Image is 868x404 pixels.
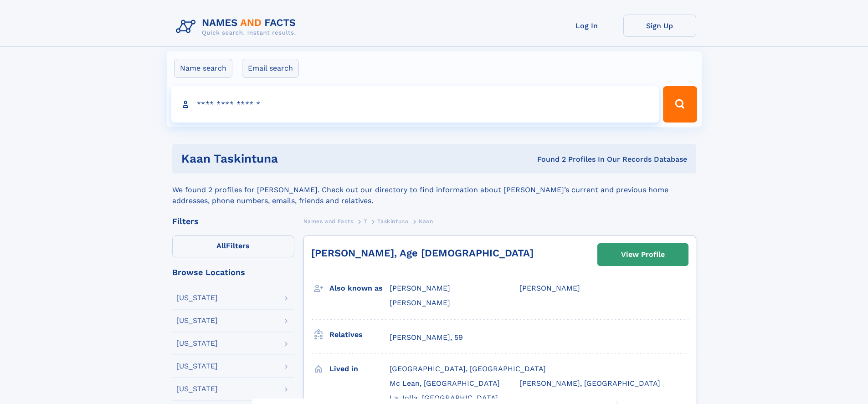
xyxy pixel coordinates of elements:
[176,363,218,370] div: [US_STATE]
[390,284,450,292] span: [PERSON_NAME]
[172,268,294,276] div: Browse Locations
[329,327,390,343] h3: Relatives
[171,86,659,123] input: search input
[176,317,218,324] div: [US_STATE]
[176,294,218,302] div: [US_STATE]
[172,15,303,39] img: Logo Names and Facts
[390,394,498,402] span: La Jolla, [GEOGRAPHIC_DATA]
[390,379,500,388] span: Mc Lean, [GEOGRAPHIC_DATA]
[172,174,696,206] div: We found 2 profiles for [PERSON_NAME]. Check out our directory to find information about [PERSON_...
[519,284,580,292] span: [PERSON_NAME]
[390,364,546,373] span: [GEOGRAPHIC_DATA], [GEOGRAPHIC_DATA]
[663,86,697,123] button: Search Button
[172,235,294,257] label: Filters
[407,154,687,164] div: Found 2 Profiles In Our Records Database
[176,385,218,393] div: [US_STATE]
[172,217,294,225] div: Filters
[242,59,299,78] label: Email search
[329,281,390,296] h3: Also known as
[623,15,696,37] a: Sign Up
[550,15,623,37] a: Log In
[390,332,463,343] a: [PERSON_NAME], 59
[419,218,433,225] span: Kaan
[174,59,232,78] label: Name search
[519,379,660,388] span: [PERSON_NAME], [GEOGRAPHIC_DATA]
[364,215,367,227] a: T
[621,244,665,265] div: View Profile
[303,215,354,227] a: Names and Facts
[377,215,408,227] a: Taskintuna
[377,218,408,225] span: Taskintuna
[329,361,390,377] h3: Lived in
[181,153,408,164] h1: Kaan Taskintuna
[598,244,688,266] a: View Profile
[176,340,218,347] div: [US_STATE]
[390,298,450,307] span: [PERSON_NAME]
[364,218,367,225] span: T
[311,247,534,259] a: [PERSON_NAME], Age [DEMOGRAPHIC_DATA]
[216,241,226,250] span: All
